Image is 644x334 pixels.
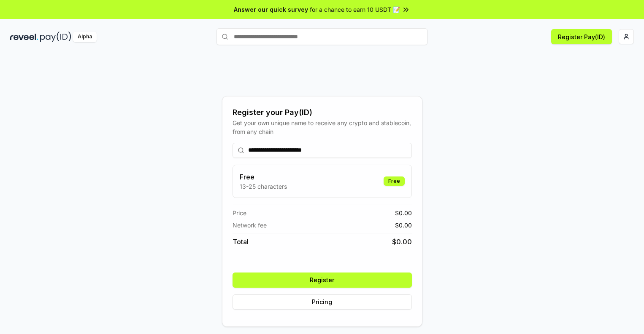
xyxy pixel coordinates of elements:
[395,221,412,230] span: $ 0.00
[384,176,405,186] div: Free
[233,208,246,217] span: Price
[233,237,249,247] span: Total
[40,32,71,42] img: pay_id
[233,294,412,310] button: Pricing
[395,208,412,217] span: $ 0.00
[234,5,308,14] span: Answer our quick survey
[233,107,412,118] div: Register your Pay(ID)
[240,182,287,191] p: 13-25 characters
[551,29,612,44] button: Register Pay(ID)
[10,32,38,42] img: reveel_dark
[240,172,287,182] h3: Free
[310,5,400,14] span: for a chance to earn 10 USDT 📝
[233,273,412,288] button: Register
[73,32,97,42] div: Alpha
[392,237,412,247] span: $ 0.00
[233,221,267,230] span: Network fee
[233,118,412,136] div: Get your own unique name to receive any crypto and stablecoin, from any chain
